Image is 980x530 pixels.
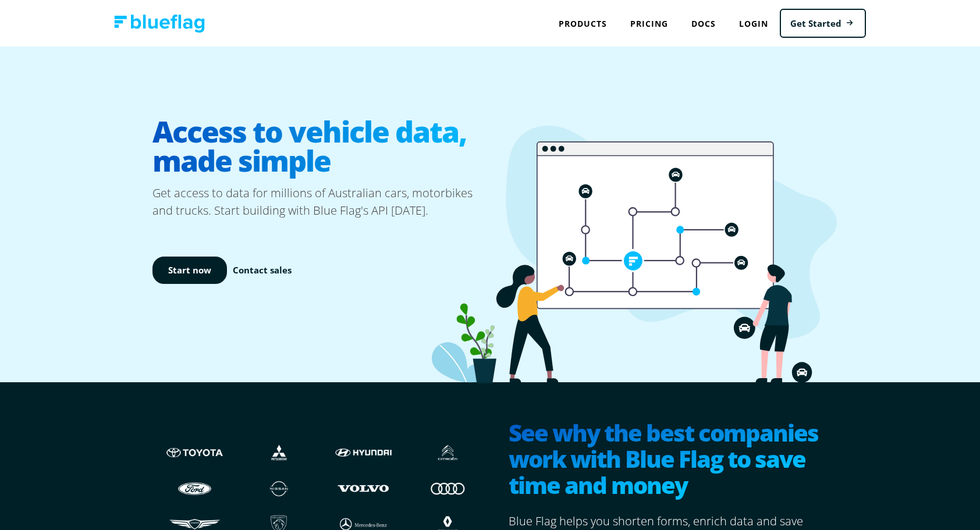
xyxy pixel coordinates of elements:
img: Citroen logo [417,442,478,464]
img: Nissan logo [248,477,310,499]
a: Get Started [780,9,866,38]
h1: Access to vehicle data, made simple [152,108,490,184]
h2: See why the best companies work with Blue Flag to save time and money [509,419,828,501]
img: Toyota logo [164,442,225,464]
a: Docs [680,12,727,35]
a: Login to Blue Flag application [727,12,780,35]
img: Hyundai logo [333,442,394,464]
a: Start now [152,257,227,284]
img: Mistubishi logo [248,442,310,464]
a: Pricing [619,12,680,35]
img: Blue Flag logo [114,15,205,33]
p: Get access to data for millions of Australian cars, motorbikes and trucks. Start building with Bl... [152,184,490,219]
img: Ford logo [164,477,225,499]
a: Contact sales [233,264,292,277]
div: Products [547,12,619,35]
img: Audi logo [417,477,478,499]
img: Volvo logo [333,477,394,499]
